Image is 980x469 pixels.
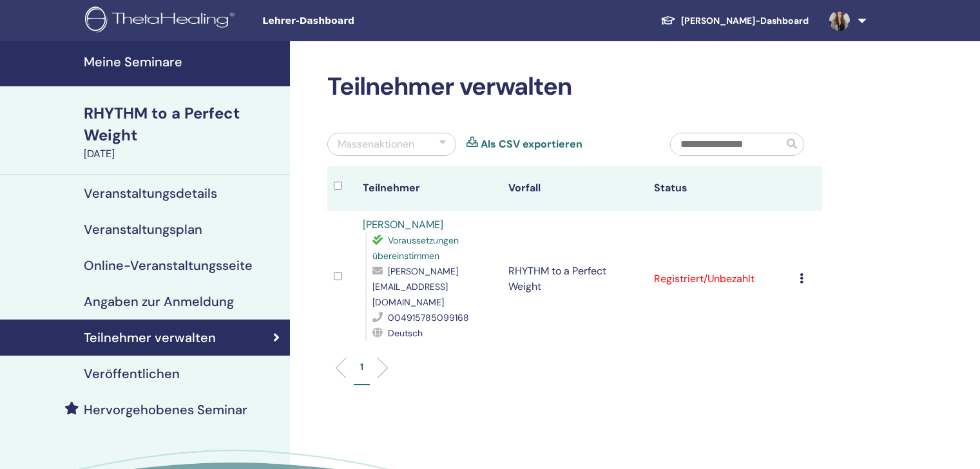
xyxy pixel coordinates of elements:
span: 004915785099168 [388,312,469,323]
img: graduation-cap-white.svg [660,15,676,26]
th: Teilnehmer [356,166,502,211]
div: RHYTHM to a Perfect Weight [84,102,282,146]
a: Als CSV exportieren [481,137,582,152]
td: RHYTHM to a Perfect Weight [502,211,648,347]
p: 1 [360,360,363,374]
h2: Teilnehmer verwalten [327,72,822,102]
a: [PERSON_NAME] [363,218,443,231]
span: Voraussetzungen übereinstimmen [372,235,459,262]
th: Vorfall [502,166,648,211]
span: Deutsch [388,327,423,339]
h4: Veröffentlichen [84,366,180,381]
h4: Online-Veranstaltungsseite [84,258,253,273]
div: [DATE] [84,146,282,162]
span: Lehrer-Dashboard [262,14,456,28]
h4: Angaben zur Anmeldung [84,294,234,309]
h4: Veranstaltungsdetails [84,186,217,201]
span: [PERSON_NAME][EMAIL_ADDRESS][DOMAIN_NAME] [372,265,458,308]
div: Massenaktionen [338,137,414,152]
img: default.jpg [829,10,850,31]
h4: Meine Seminare [84,54,282,70]
h4: Teilnehmer verwalten [84,330,216,345]
a: RHYTHM to a Perfect Weight[DATE] [76,102,290,162]
img: logo.png [85,6,239,35]
h4: Veranstaltungsplan [84,222,202,237]
h4: Hervorgehobenes Seminar [84,402,247,417]
th: Status [648,166,793,211]
a: [PERSON_NAME]-Dashboard [650,9,819,33]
